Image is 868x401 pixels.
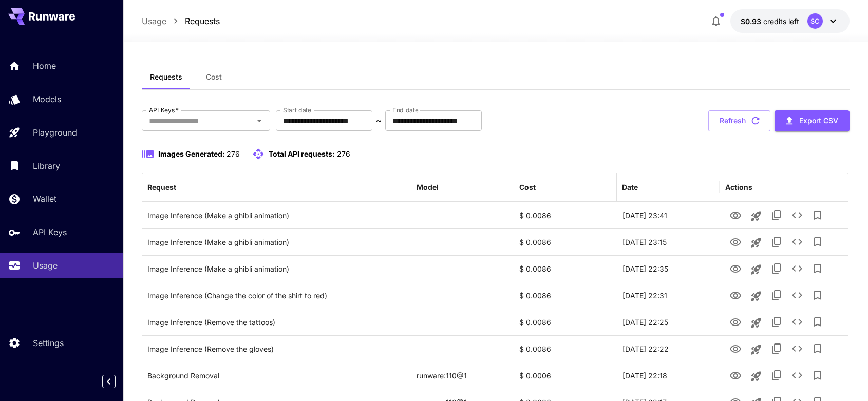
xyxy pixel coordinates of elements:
[158,149,225,158] span: Images Generated:
[787,258,807,279] button: See details
[147,309,406,335] div: Click to copy prompt
[807,232,828,252] button: Add to library
[766,205,787,225] button: Copy TaskUUID
[807,338,828,359] button: Add to library
[514,309,617,335] div: $ 0.0086
[746,286,766,307] button: Launch in playground
[33,60,56,72] p: Home
[725,231,746,252] button: View Image
[708,110,770,131] button: Refresh
[149,106,179,114] label: API Keys
[519,183,536,192] div: Cost
[283,106,311,114] label: Start date
[746,206,766,226] button: Launch in playground
[417,183,439,192] div: Model
[617,309,720,335] div: 22 Aug, 2025 22:25
[411,362,514,389] div: runware:110@1
[514,255,617,282] div: $ 0.0086
[33,337,64,349] p: Settings
[730,9,850,33] button: $0.93065SC
[33,193,56,205] p: Wallet
[807,365,828,386] button: Add to library
[376,114,382,127] p: ~
[741,17,763,26] span: $0.93
[147,336,406,362] div: Click to copy prompt
[746,259,766,280] button: Launch in playground
[514,202,617,228] div: $ 0.0086
[33,259,58,272] p: Usage
[617,362,720,389] div: 22 Aug, 2025 22:18
[33,160,60,172] p: Library
[807,205,828,225] button: Add to library
[150,72,182,82] span: Requests
[766,232,787,252] button: Copy TaskUUID
[102,375,116,388] button: Collapse sidebar
[110,372,123,391] div: Collapse sidebar
[147,282,406,309] div: Click to copy prompt
[147,256,406,282] div: Click to copy prompt
[766,285,787,305] button: Copy TaskUUID
[617,282,720,309] div: 22 Aug, 2025 22:31
[775,110,850,131] button: Export CSV
[206,72,222,82] span: Cost
[33,126,77,139] p: Playground
[725,204,746,225] button: View Image
[514,335,617,362] div: $ 0.0086
[33,226,67,238] p: API Keys
[766,338,787,359] button: Copy TaskUUID
[622,183,638,192] div: Date
[787,338,807,359] button: See details
[514,282,617,309] div: $ 0.0086
[746,313,766,333] button: Launch in playground
[725,183,752,192] div: Actions
[787,365,807,386] button: See details
[252,113,267,128] button: Open
[807,258,828,279] button: Add to library
[617,335,720,362] div: 22 Aug, 2025 22:22
[337,149,350,158] span: 276
[147,183,176,192] div: Request
[33,93,61,105] p: Models
[142,15,166,27] a: Usage
[514,228,617,255] div: $ 0.0086
[227,149,240,158] span: 276
[787,312,807,332] button: See details
[392,106,418,114] label: End date
[766,312,787,332] button: Copy TaskUUID
[617,202,720,228] div: 22 Aug, 2025 23:41
[766,365,787,386] button: Copy TaskUUID
[725,338,746,359] button: View Image
[725,284,746,305] button: View Image
[725,365,746,386] button: View Image
[787,232,807,252] button: See details
[787,285,807,305] button: See details
[514,362,617,389] div: $ 0.0006
[741,16,799,27] div: $0.93065
[763,17,799,26] span: credits left
[725,311,746,332] button: View Image
[746,233,766,253] button: Launch in playground
[807,13,823,29] div: SC
[185,15,220,27] a: Requests
[147,202,406,228] div: Click to copy prompt
[617,228,720,255] div: 22 Aug, 2025 23:15
[746,366,766,387] button: Launch in playground
[147,229,406,255] div: Click to copy prompt
[147,362,406,389] div: Click to copy prompt
[766,258,787,279] button: Copy TaskUUID
[787,205,807,225] button: See details
[617,255,720,282] div: 22 Aug, 2025 22:35
[746,339,766,360] button: Launch in playground
[142,15,220,27] nav: breadcrumb
[269,149,335,158] span: Total API requests:
[807,285,828,305] button: Add to library
[807,312,828,332] button: Add to library
[725,258,746,279] button: View Image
